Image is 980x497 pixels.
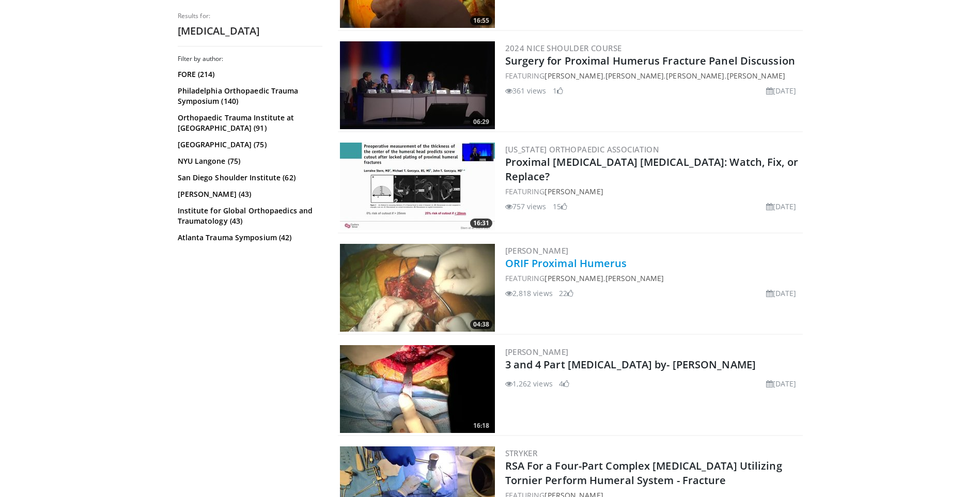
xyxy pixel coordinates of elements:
li: 2,818 views [505,288,553,299]
a: NYU Langone (75) [178,156,320,166]
h2: [MEDICAL_DATA] [178,24,322,38]
a: 16:31 [340,143,495,230]
img: d665cc96-e300-4016-b647-5170f0063256.300x170_q85_crop-smart_upscale.jpg [340,41,495,129]
span: 16:31 [470,219,492,228]
img: 92180fe1-b95b-4b17-9649-dbdb6030495c.300x170_q85_crop-smart_upscale.jpg [340,345,495,433]
li: [DATE] [766,378,797,389]
h3: Filter by author: [178,55,322,63]
a: [US_STATE] Orthopaedic Association [505,144,660,154]
a: [PERSON_NAME] [666,71,724,81]
a: RSA For a Four-Part Complex [MEDICAL_DATA] Utilizing Tornier Perform Humeral System - Fracture [505,459,782,487]
img: 5f0002a1-9436-4b80-9a5d-3af8087f73e7.300x170_q85_crop-smart_upscale.jpg [340,244,495,332]
a: ORIF Proximal Humerus [505,256,627,270]
img: 9182c6ec-9e73-4f72-b3f1-4141a3c79309.300x170_q85_crop-smart_upscale.jpg [340,143,495,230]
p: Results for: [178,12,322,20]
span: 04:38 [470,320,492,329]
div: FEATURING , , , [505,70,801,81]
li: 22 [559,288,573,299]
span: 16:55 [470,16,492,25]
div: FEATURING , [505,273,801,284]
a: [PERSON_NAME] [605,273,664,283]
a: [PERSON_NAME] [505,245,569,256]
li: 4 [559,378,569,389]
a: San Diego Shoulder Institute (62) [178,173,320,183]
div: FEATURING [505,186,801,197]
a: Institute for Global Orthopaedics and Traumatology (43) [178,206,320,226]
a: Orthopaedic Trauma Institute at [GEOGRAPHIC_DATA] (91) [178,113,320,133]
li: 1 [553,85,563,96]
a: [PERSON_NAME] [545,187,603,196]
li: [DATE] [766,201,797,212]
a: Stryker [505,448,538,458]
a: 04:38 [340,244,495,332]
a: 16:18 [340,345,495,433]
li: 15 [553,201,567,212]
a: Proximal [MEDICAL_DATA] [MEDICAL_DATA]: Watch, Fix, or Replace? [505,155,798,183]
a: 2024 Nice Shoulder Course [505,43,622,53]
a: 06:29 [340,41,495,129]
li: 361 views [505,85,547,96]
a: FORE (214) [178,69,320,80]
li: 1,262 views [505,378,553,389]
a: [GEOGRAPHIC_DATA] (75) [178,139,320,150]
a: Surgery for Proximal Humerus Fracture Panel Discussion [505,54,795,68]
a: [PERSON_NAME] [545,273,603,283]
a: Atlanta Trauma Symposium (42) [178,232,320,243]
a: [PERSON_NAME] (43) [178,189,320,199]
a: 3 and 4 Part [MEDICAL_DATA] by- [PERSON_NAME] [505,358,756,371]
a: [PERSON_NAME] [605,71,664,81]
li: [DATE] [766,288,797,299]
li: [DATE] [766,85,797,96]
a: [PERSON_NAME] [545,71,603,81]
a: [PERSON_NAME] [727,71,785,81]
a: Philadelphia Orthopaedic Trauma Symposium (140) [178,86,320,106]
span: 06:29 [470,117,492,127]
span: 16:18 [470,421,492,430]
li: 757 views [505,201,547,212]
a: [PERSON_NAME] [505,347,569,357]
